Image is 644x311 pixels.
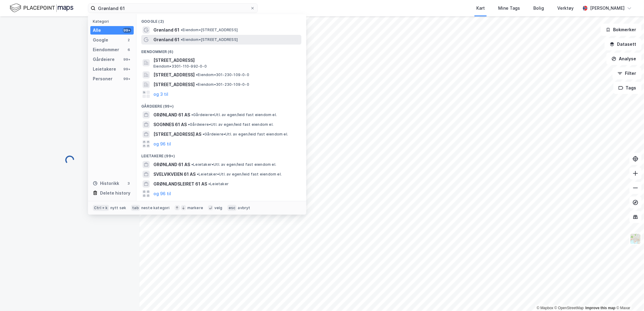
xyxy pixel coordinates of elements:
div: Google (2) [136,14,306,25]
span: • [191,162,193,167]
span: Gårdeiere • Utl. av egen/leid fast eiendom el. [191,112,277,117]
div: Ctrl + k [93,205,109,211]
div: 99+ [123,28,131,33]
div: 99+ [123,67,131,72]
span: • [188,122,190,127]
span: Eiendom • [STREET_ADDRESS] [181,37,238,42]
div: markere [187,206,203,210]
div: Leietakere (99+) [136,149,306,160]
span: Gårdeiere • Utl. av egen/leid fast eiendom el. [203,132,288,137]
div: Verktøy [557,5,574,12]
div: Google [93,36,108,44]
span: • [196,72,198,77]
div: 3 [126,181,131,186]
span: • [208,182,210,186]
div: Personer (99+) [136,199,306,209]
span: Eiendom • 3301-110-992-0-0 [153,64,207,69]
span: [STREET_ADDRESS] [153,71,195,79]
button: Datasett [605,38,642,50]
button: Bokmerker [601,24,642,36]
span: • [181,28,183,32]
span: SOGNNES 61 AS [153,121,187,128]
div: neste kategori [141,206,170,210]
span: Grønland 61 [153,26,179,34]
img: Z [630,233,641,245]
span: Leietaker • Utl. av egen/leid fast eiendom el. [191,162,276,167]
span: GRØNLAND 61 AS [153,111,190,119]
div: Leietakere [93,65,116,73]
div: 99+ [123,57,131,62]
div: [PERSON_NAME] [590,5,625,12]
span: • [181,37,183,42]
a: Improve this map [585,306,615,310]
button: og 96 til [153,190,171,197]
span: • [191,112,193,117]
div: esc [227,205,237,211]
span: [STREET_ADDRESS] [153,81,195,88]
div: Eiendommer (6) [136,45,306,55]
span: GRØNLANDSLEIRET 61 AS [153,180,207,188]
div: Kategori [93,19,134,24]
span: • [203,132,204,136]
span: Gårdeiere • Utl. av egen/leid fast eiendom el. [188,122,273,127]
span: GRØNLAND 61 AS [153,161,190,168]
a: OpenStreetMap [555,306,584,310]
div: Delete history [100,189,130,197]
div: 6 [126,47,131,52]
button: Analyse [606,53,642,65]
input: Søk på adresse, matrikkel, gårdeiere, leietakere eller personer [96,4,250,13]
div: avbryt [238,206,250,210]
div: Mine Tags [498,5,520,12]
span: • [197,172,199,176]
div: velg [214,206,223,210]
span: Eiendom • 301-230-109-0-0 [196,72,249,77]
button: Tags [613,82,642,94]
img: logo.f888ab2527a4732fd821a326f86c7f29.svg [10,3,73,13]
span: Eiendom • 301-230-109-0-0 [196,82,249,87]
span: Leietaker • Utl. av egen/leid fast eiendom el. [197,172,282,177]
button: og 3 til [153,91,168,98]
span: SVELVIKVEIEN 61 AS [153,171,196,178]
span: [STREET_ADDRESS] AS [153,131,201,138]
div: tab [131,205,140,211]
a: Mapbox [537,306,553,310]
span: [STREET_ADDRESS] [153,57,299,64]
button: og 96 til [153,140,171,148]
span: Eiendom • [STREET_ADDRESS] [181,28,238,32]
div: nytt søk [110,206,126,210]
iframe: Chat Widget [614,282,644,311]
div: Bolig [533,5,544,12]
span: Grønland 61 [153,36,179,43]
div: Gårdeiere (99+) [136,99,306,110]
div: Kart [476,5,485,12]
div: Historikk [93,180,119,187]
div: Gårdeiere [93,56,115,63]
div: Eiendommer [93,46,119,53]
img: spinner.a6d8c91a73a9ac5275cf975e30b51cfb.svg [65,155,75,165]
div: Alle [93,27,101,34]
div: 99+ [123,76,131,81]
div: 2 [126,38,131,42]
div: Personer [93,75,112,82]
span: Leietaker [208,182,229,186]
span: • [196,82,198,87]
button: Filter [612,67,642,79]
